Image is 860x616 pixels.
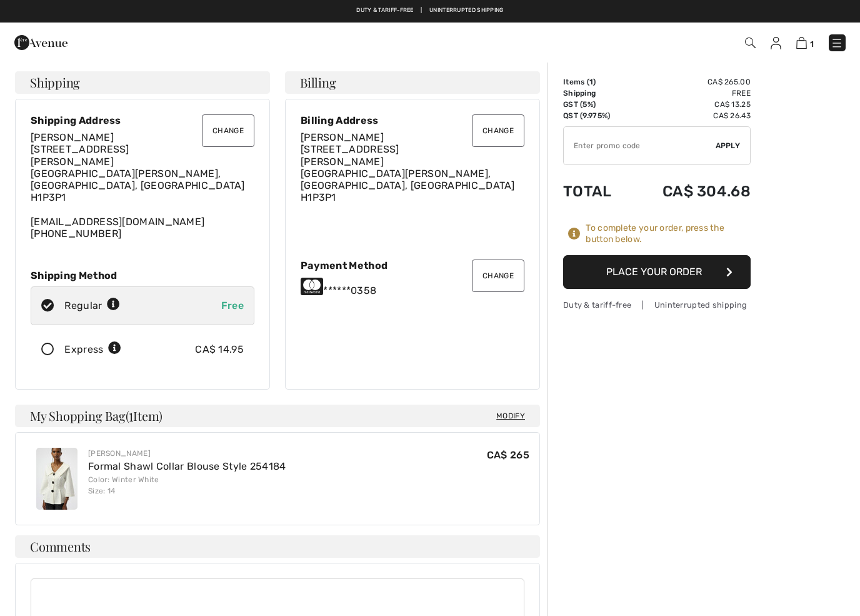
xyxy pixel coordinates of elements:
[472,114,524,147] button: Change
[716,140,741,151] span: Apply
[64,298,120,313] div: Regular
[629,110,751,121] td: CA$ 26.43
[629,76,751,88] td: CA$ 265.00
[301,114,524,126] div: Billing Address
[31,270,254,281] div: Shipping Method
[36,448,77,510] img: Formal Shawl Collar Blouse Style 254184
[300,76,336,89] span: Billing
[629,88,751,99] td: Free
[31,143,245,203] span: [STREET_ADDRESS][PERSON_NAME] [GEOGRAPHIC_DATA][PERSON_NAME], [GEOGRAPHIC_DATA], [GEOGRAPHIC_DATA...
[472,260,524,292] button: Change
[563,299,751,311] div: Duty & tariff-free | Uninterrupted shipping
[14,30,67,55] img: 1ère Avenue
[126,407,162,424] span: ( Item)
[301,131,384,143] span: [PERSON_NAME]
[589,78,593,86] span: 1
[771,37,781,49] img: My Info
[563,110,629,121] td: QST (9.975%)
[31,114,254,126] div: Shipping Address
[629,99,751,110] td: CA$ 13.25
[496,410,525,422] span: Modify
[831,37,843,49] img: Menu
[301,260,524,271] div: Payment Method
[88,460,286,472] a: Formal Shawl Collar Blouse Style 254184
[14,36,67,48] a: 1ère Avenue
[202,114,254,147] button: Change
[88,474,286,497] div: Color: Winter White Size: 14
[564,127,716,164] input: Promo code
[31,131,114,143] span: [PERSON_NAME]
[563,255,751,289] button: Place Your Order
[563,170,629,213] td: Total
[301,143,515,203] span: [STREET_ADDRESS][PERSON_NAME] [GEOGRAPHIC_DATA][PERSON_NAME], [GEOGRAPHIC_DATA], [GEOGRAPHIC_DATA...
[810,39,814,49] span: 1
[745,38,756,48] img: Search
[221,300,244,311] span: Free
[586,223,751,245] div: To complete your order, press the button below.
[129,406,133,423] span: 1
[195,342,244,357] div: CA$ 14.95
[31,131,254,240] div: [EMAIL_ADDRESS][DOMAIN_NAME] [PHONE_NUMBER]
[15,405,540,427] h4: My Shopping Bag
[88,448,286,459] div: [PERSON_NAME]
[629,170,751,213] td: CA$ 304.68
[796,35,814,50] a: 1
[487,449,529,461] span: CA$ 265
[563,99,629,110] td: GST (5%)
[796,37,807,49] img: Shopping Bag
[563,76,629,88] td: Items ( )
[15,535,540,558] h4: Comments
[563,88,629,99] td: Shipping
[30,76,80,89] span: Shipping
[64,342,121,357] div: Express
